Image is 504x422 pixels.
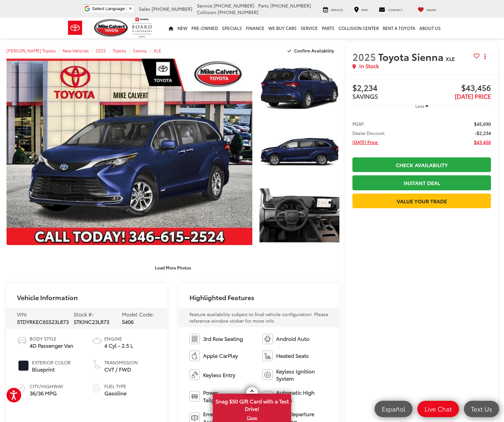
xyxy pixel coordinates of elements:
[352,92,378,100] span: SAVINGS
[259,58,340,119] img: 2025 Toyota Sienna XLE
[128,6,133,11] span: ▼
[276,335,309,342] span: Android Auto
[378,405,408,413] span: Español
[374,6,408,12] a: Contact
[381,18,417,38] a: Rent a Toyota
[104,389,126,397] span: Gasoline
[17,318,69,325] span: 5TDYRKEC6SS23L873
[17,294,78,301] h2: Vehicle Information
[203,389,256,404] span: Power Tailgate/Liftgate
[284,45,340,56] button: Confirm Availability
[336,18,381,38] a: Collision Center
[375,401,412,417] a: Español
[468,405,495,413] span: Text Us
[484,54,486,59] span: dropdown dots
[362,7,368,12] span: Map
[262,334,273,344] img: Android Auto
[4,58,255,246] img: 2025 Toyota Sienna XLE
[220,18,244,38] a: Specials
[203,335,243,342] span: 3rd Row Seating
[276,368,329,383] span: Keyless Ignition System
[133,48,147,53] a: Sienna
[244,18,266,38] a: Finance
[262,370,273,380] img: Keyless Ignition System
[455,92,491,100] span: [DATE] PRICE
[122,310,154,318] span: Model Code:
[104,342,133,349] span: 4 Cyl - 2.5 L
[94,19,129,37] img: Mike Calvert Toyota
[30,389,63,397] span: 36/36 MPG
[197,2,212,9] span: Service
[352,175,491,190] a: Instant Deal
[139,6,150,12] span: Sales
[294,48,334,53] span: Confirm Availability
[259,122,339,182] a: Expand Photo 2
[480,51,491,62] button: Actions
[464,401,499,417] a: Text Us
[388,7,403,12] span: Contact
[259,121,340,182] img: 2025 Toyota Sienna XLE
[352,121,365,127] span: MSRP:
[167,18,175,38] a: Home
[154,48,161,53] a: XLE
[352,130,385,136] span: Dealer Discount
[259,59,339,119] a: Expand Photo 1
[32,359,71,366] span: Exterior Color
[258,2,269,9] span: Parts
[446,55,455,62] span: XLE
[92,6,133,11] a: Select Language​
[152,6,192,12] span: [PHONE_NUMBER]
[413,6,441,12] a: My Saved Vehicles
[189,351,200,361] img: Apple CarPlay
[266,18,299,38] a: WE BUY CARS
[352,157,491,172] a: Check Availability
[96,48,106,53] a: 2025
[104,335,133,342] span: Engine
[218,9,259,15] span: [PHONE_NUMBER]
[189,391,200,401] img: Power Tailgate/Liftgate
[7,48,56,53] span: [PERSON_NAME] Toyota
[359,62,379,70] span: In Stock
[203,371,235,379] span: Keyless Entry
[214,2,254,9] span: [PHONE_NUMBER]
[7,59,252,245] a: Expand Photo 0
[352,194,491,208] a: Value Your Trade
[30,342,73,349] span: 4D Passenger Van
[189,294,254,301] h2: Highlighted Features
[189,18,220,38] a: Pre-Owned
[474,121,491,127] span: $45,690
[259,185,340,246] img: 2025 Toyota Sienna XLE
[352,50,376,64] span: 2025
[74,310,94,318] span: Stock #:
[18,360,29,371] span: #191C2A
[417,401,459,417] a: Live Chat
[474,139,491,145] span: $43,456
[63,17,87,38] img: Toyota
[475,130,491,136] span: -$2,234
[189,311,328,324] span: Feature availability subject to final vehicle configuration. Please reference window sticker for ...
[422,83,491,93] span: $43,456
[270,2,311,9] span: [PHONE_NUMBER]
[421,405,455,413] span: Live Chat
[203,352,238,359] span: Apple CarPlay
[276,352,309,359] span: Heated Seats
[417,18,443,38] a: About Us
[352,83,422,93] span: $2,234
[320,18,336,38] a: Parts
[349,6,373,12] a: Map
[30,383,63,389] span: City/Highway
[150,262,196,273] button: Load More Photos
[63,48,89,53] a: New Vehicles
[427,7,436,12] span: Saved
[17,310,27,318] span: VIN:
[92,6,125,11] span: Select Language
[104,383,126,389] span: Fuel Type
[113,48,126,53] a: Toyota
[104,359,138,366] span: Transmission
[415,103,424,109] span: Less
